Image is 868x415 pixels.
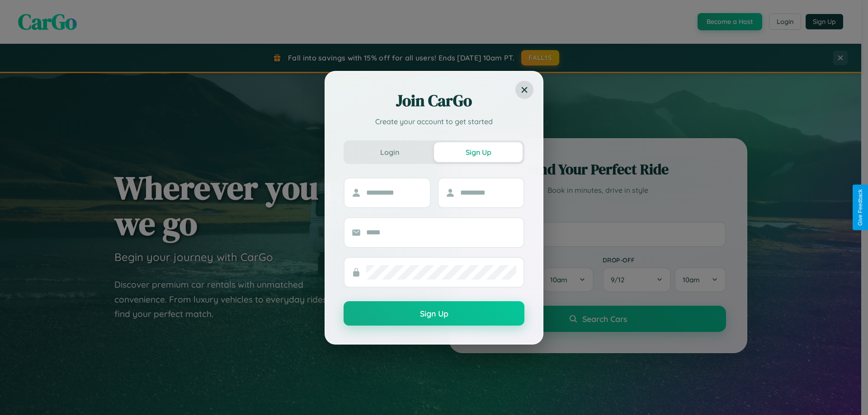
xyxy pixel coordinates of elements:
button: Login [345,142,434,162]
div: Give Feedback [857,189,863,226]
p: Create your account to get started [344,116,524,127]
h2: Join CarGo [344,90,524,112]
button: Sign Up [344,301,524,326]
button: Sign Up [434,142,523,162]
